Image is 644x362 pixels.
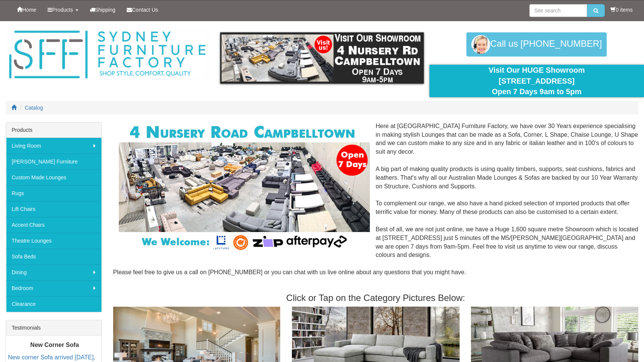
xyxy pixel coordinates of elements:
a: Custom Made Lounges [6,170,101,185]
a: Contact Us [121,0,164,19]
a: Living Room [6,138,101,154]
a: Clearance [6,296,101,312]
a: Accent Chairs [6,217,101,233]
span: Contact Us [132,7,158,13]
a: [PERSON_NAME] Furniture [6,154,101,170]
span: Home [22,7,36,13]
span: Products [52,7,73,13]
a: Rugs [6,185,101,201]
h3: Click or Tap on the Category Pictures Below: [113,293,638,303]
a: Sofa Beds [6,249,101,264]
div: Testimonials [6,320,101,336]
b: New Corner Sofa [30,342,79,348]
a: Theatre Lounges [6,233,101,249]
img: Corner Modular Lounges [119,122,370,253]
a: Bedroom [6,280,101,296]
img: showroom.gif [220,32,423,84]
img: Sydney Furniture Factory [6,29,209,81]
a: Lift Chairs [6,201,101,217]
div: Products [6,122,101,138]
div: Here at [GEOGRAPHIC_DATA] Furniture Factory, we have over 30 Years experience specialising in mak... [113,122,638,286]
a: Catalog [25,105,43,111]
a: Home [11,0,42,19]
a: Shipping [84,0,121,19]
a: Products [42,0,84,19]
a: Dining [6,264,101,280]
span: Shipping [95,7,116,13]
div: Visit Our HUGE Showroom [STREET_ADDRESS] Open 7 Days 9am to 5pm [435,65,638,97]
li: 0 items [610,6,633,14]
input: Site search [529,4,587,17]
